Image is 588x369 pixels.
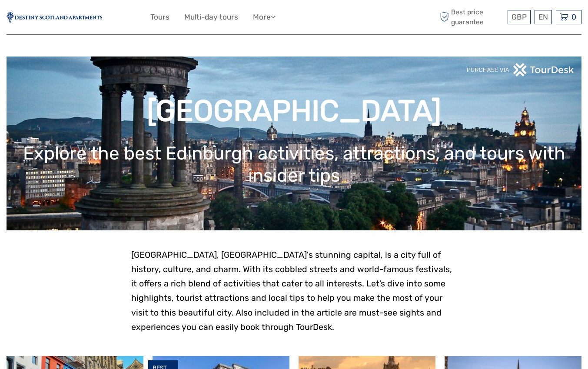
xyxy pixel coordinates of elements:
img: PurchaseViaTourDeskwhite.png [466,63,575,76]
img: 2586-5bdb998b-20c5-4af0-9f9c-ddee4a3bcf6d_logo_small.jpg [7,12,102,23]
a: Multi-day tours [184,11,238,23]
a: More [253,11,276,23]
div: EN [535,10,552,24]
span: activities that cater to all interests. Let’s dive into some highlights, tourist attractions and ... [131,279,445,332]
span: Best price guarantee [438,7,505,27]
a: Tours [150,11,169,23]
h1: [GEOGRAPHIC_DATA] [20,93,568,129]
span: 0 [570,13,578,21]
span: [GEOGRAPHIC_DATA], [GEOGRAPHIC_DATA]'s stunning capital, is a city full of history, culture, and ... [131,250,452,289]
h1: Explore the best Edinburgh activities, attractions, and tours with insider tips [20,143,568,186]
span: GBP [512,13,527,21]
